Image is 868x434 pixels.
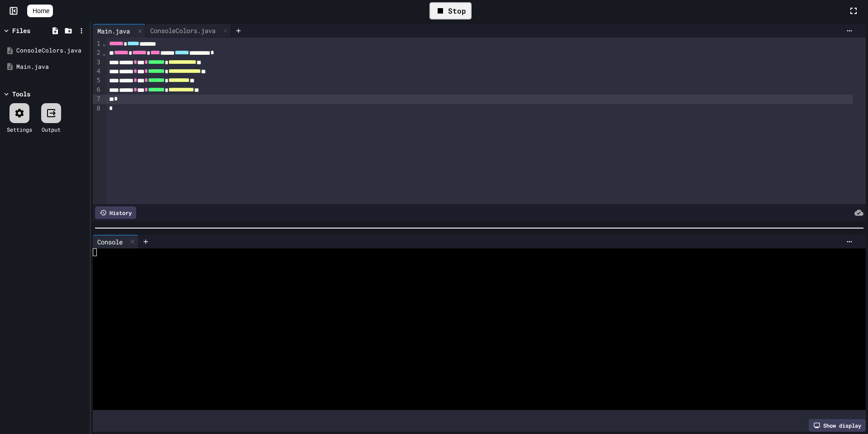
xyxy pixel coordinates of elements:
a: Home [27,5,53,17]
div: 5 [93,76,102,85]
div: Settings [7,125,32,134]
div: 4 [93,67,102,76]
div: ConsoleColors.java [146,24,231,38]
span: Fold line [102,40,106,47]
div: Main.java [93,24,146,38]
div: 3 [93,58,102,67]
div: 8 [93,104,102,113]
div: History [95,206,136,219]
div: 6 [93,86,102,95]
div: Console [93,237,127,247]
div: Show display [809,419,866,432]
div: ConsoleColors.java [16,46,87,55]
div: 7 [93,95,102,104]
span: Fold line [102,49,106,57]
div: Tools [12,89,30,99]
div: Stop [429,2,472,19]
div: Main.java [16,62,87,72]
div: 2 [93,48,102,57]
div: ConsoleColors.java [146,26,220,35]
div: Files [12,26,30,35]
div: Console [93,235,138,248]
div: Main.java [93,26,134,36]
div: 1 [93,39,102,48]
div: Output [42,125,61,134]
span: Home [33,6,49,15]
